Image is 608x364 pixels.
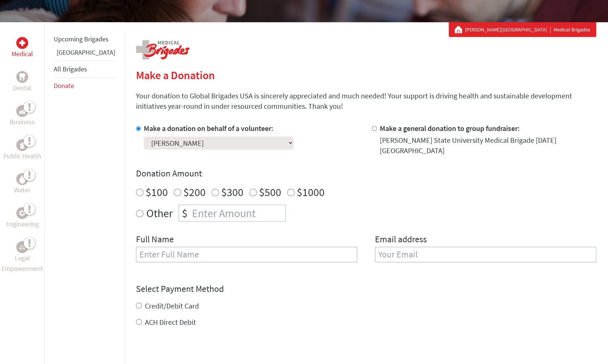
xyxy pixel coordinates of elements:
[179,205,190,221] div: $
[380,135,596,156] div: [PERSON_NAME] State University Medical Brigade [DATE] [GEOGRAPHIC_DATA]
[10,105,35,127] a: BusinessBusiness
[16,173,28,185] div: Water
[375,233,427,247] label: Email address
[19,210,25,216] img: Engineering
[19,40,25,46] img: Medical
[19,73,25,80] img: Dental
[146,205,173,222] label: Other
[136,91,596,111] p: Your donation to Global Brigades USA is sincerely appreciated and much needed! Your support is dr...
[183,185,206,199] label: $200
[11,37,33,59] a: MedicalMedical
[136,247,357,262] input: Enter Full Name
[380,124,520,133] label: Make a general donation to group fundraiser:
[297,185,325,199] label: $1000
[19,108,25,114] img: Business
[54,78,115,94] li: Donate
[14,173,30,195] a: WaterWater
[54,61,115,78] li: All Brigades
[13,71,31,93] a: DentalDental
[10,117,35,127] p: Business
[14,185,30,195] p: Water
[3,139,41,161] a: Public HealthPublic Health
[19,175,25,183] img: Water
[144,124,273,133] label: Make a donation on behalf of a volunteer:
[455,26,590,33] div: Medical Brigades
[190,205,285,221] input: Enter Amount
[136,68,596,82] h2: Make a Donation
[3,151,41,161] p: Public Health
[16,139,28,151] div: Public Health
[1,241,43,274] a: Legal EmpowermentLegal Empowerment
[16,105,28,117] div: Business
[54,81,74,90] a: Donate
[16,71,28,83] div: Dental
[19,245,25,249] img: Legal Empowerment
[54,31,115,47] li: Upcoming Brigades
[145,317,196,327] label: ACH Direct Debit
[136,233,174,247] label: Full Name
[221,185,243,199] label: $300
[259,185,281,199] label: $500
[54,47,115,61] li: Panama
[16,241,28,253] div: Legal Empowerment
[465,26,551,33] a: [PERSON_NAME][GEOGRAPHIC_DATA]
[54,35,109,43] a: Upcoming Brigades
[6,219,39,229] p: Engineering
[19,141,25,149] img: Public Health
[136,168,596,179] h4: Donation Amount
[136,40,189,60] img: logo-medical.png
[11,49,33,59] p: Medical
[136,283,596,295] h4: Select Payment Method
[146,185,168,199] label: $100
[16,207,28,219] div: Engineering
[375,247,596,262] input: Your Email
[145,301,199,310] label: Credit/Debit Card
[13,83,31,93] p: Dental
[57,48,115,57] a: [GEOGRAPHIC_DATA]
[54,65,87,73] a: All Brigades
[6,207,39,229] a: EngineeringEngineering
[1,253,43,274] p: Legal Empowerment
[16,37,28,49] div: Medical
